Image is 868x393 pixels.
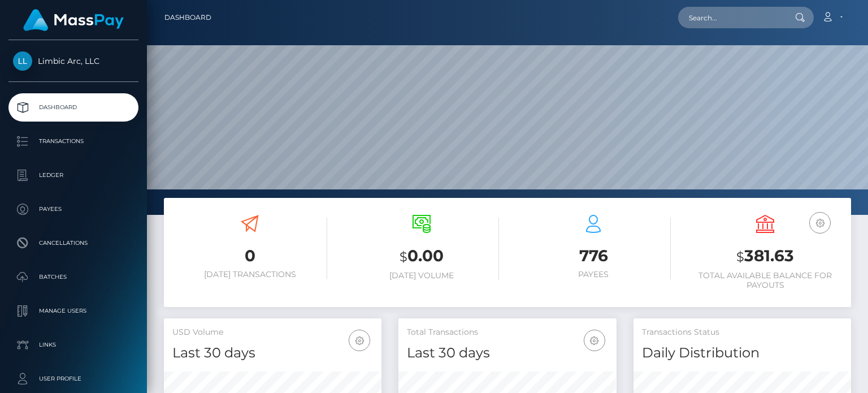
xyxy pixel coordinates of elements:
[642,343,843,363] h4: Daily Distribution
[172,327,373,338] h5: USD Volume
[344,245,499,268] h3: 0.00
[8,229,138,257] a: Cancellations
[13,51,32,71] img: Limbic Arc, LLC
[172,343,373,363] h4: Last 30 days
[8,297,138,325] a: Manage Users
[688,245,843,268] h3: 381.63
[407,343,607,363] h4: Last 30 days
[23,9,124,31] img: MassPay Logo
[13,99,134,116] p: Dashboard
[8,93,138,122] a: Dashboard
[172,270,327,279] h6: [DATE] Transactions
[407,327,607,338] h5: Total Transactions
[8,56,138,66] span: Limbic Arc, LLC
[8,127,138,156] a: Transactions
[13,201,134,218] p: Payees
[13,133,134,150] p: Transactions
[13,303,134,319] p: Manage Users
[344,271,499,280] h6: [DATE] Volume
[400,249,407,265] small: $
[13,370,134,387] p: User Profile
[172,245,327,267] h3: 0
[8,365,138,393] a: User Profile
[13,269,134,286] p: Batches
[8,263,138,291] a: Batches
[13,235,134,252] p: Cancellations
[736,249,744,265] small: $
[516,245,671,267] h3: 776
[642,327,843,338] h5: Transactions Status
[678,7,784,28] input: Search...
[13,167,134,184] p: Ledger
[164,6,211,29] a: Dashboard
[13,336,134,353] p: Links
[8,195,138,223] a: Payees
[516,270,671,279] h6: Payees
[8,161,138,189] a: Ledger
[688,271,843,290] h6: Total Available Balance for Payouts
[8,331,138,359] a: Links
